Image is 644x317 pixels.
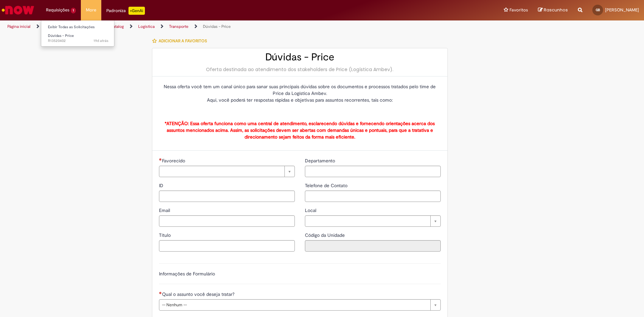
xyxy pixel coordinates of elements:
p: +GenAi [128,7,145,15]
div: Oferta destinada ao atendimento dos stakeholders de Price (Logística Ambev). [159,66,441,73]
p: Nessa oferta você tem um canal único para sanar suas principais dúvidas sobre os documentos e pro... [159,83,441,117]
button: Adicionar a Favoritos [152,34,211,48]
span: Requisições [46,7,69,13]
span: Necessários [159,292,162,294]
label: Somente leitura - Código da Unidade [305,232,346,239]
a: Aberto R13520402 : Dúvidas - Price [41,32,115,45]
input: ID [159,191,295,202]
span: ID [159,182,165,189]
a: Exibir Todas as Solicitações [41,23,115,31]
span: R13520402 [48,38,108,44]
span: Local [305,207,318,213]
span: GB [596,8,600,12]
span: Departamento [305,158,336,164]
ul: Requisições [41,20,114,47]
img: ServiceNow [1,3,35,17]
a: Transporte [169,24,189,29]
div: Padroniza [106,7,145,15]
span: 19d atrás [94,38,108,43]
ul: Trilhas de página [5,20,424,33]
span: Adicionar a Favoritos [159,38,207,44]
span: Telefone de Contato [305,182,349,189]
input: Departamento [305,166,441,177]
span: 1 [71,8,76,13]
span: Email [159,207,171,213]
span: Necessários - Favorecido [162,158,186,164]
a: Limpar campo Favorecido [159,166,295,177]
a: Página inicial [7,24,31,29]
a: Logistica [138,24,155,29]
input: Título [159,240,295,252]
input: Telefone de Contato [305,191,441,202]
span: Favoritos [509,7,528,13]
a: Dúvidas - Price [203,24,231,29]
a: Limpar campo Local [305,215,441,227]
span: More [86,7,96,13]
span: Título [159,232,172,238]
input: Email [159,215,295,227]
span: -- Nenhum -- [162,300,427,310]
a: Rascunhos [538,7,568,13]
label: Informações de Formulário [159,271,215,277]
span: [PERSON_NAME] [605,7,639,13]
span: Rascunhos [544,7,568,13]
strong: *ATENÇÃO: Essa oferta funciona como uma central de atendimento, esclarecendo dúvidas e fornecendo... [165,120,435,140]
input: Código da Unidade [305,240,441,252]
span: Necessários [159,158,162,161]
time: 11/09/2025 09:55:14 [94,38,108,43]
h2: Dúvidas - Price [159,52,441,63]
span: Qual o assunto você deseja tratar? [162,291,236,297]
span: Dúvidas - Price [48,33,74,38]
